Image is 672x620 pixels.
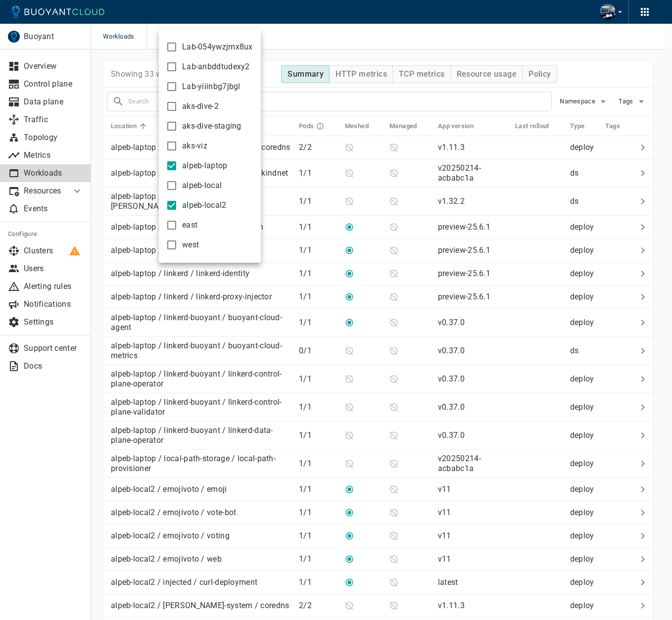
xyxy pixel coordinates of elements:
span: aks-dive-2 [182,101,219,111]
span: Lab-yiiinbg7jbgl [182,82,240,92]
span: west [182,240,199,250]
span: aks-viz [182,141,207,151]
span: alpeb-laptop [182,161,228,171]
span: alpeb-local2 [182,200,227,210]
span: aks-dive-staging [182,121,241,131]
span: Lab-054ywzjmx8ux [182,42,253,52]
span: alpeb-local [182,181,222,191]
span: east [182,220,197,230]
span: Lab-anbddtudexy2 [182,62,250,72]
